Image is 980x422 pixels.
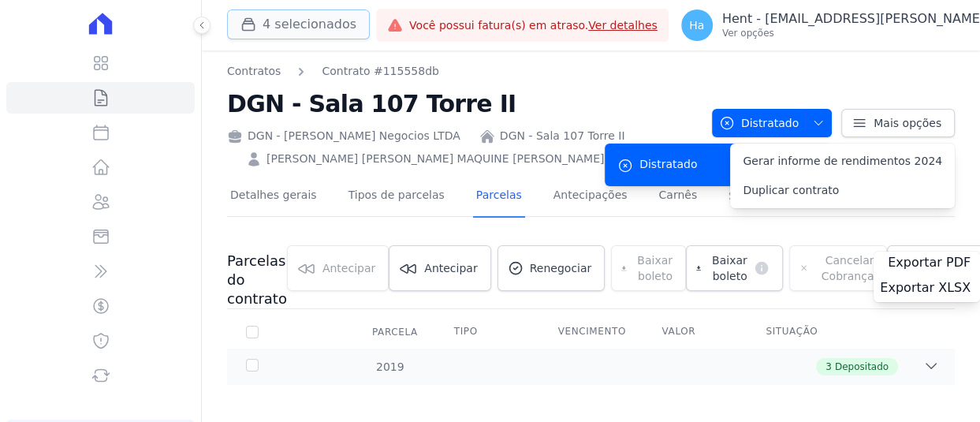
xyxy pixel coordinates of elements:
[880,280,974,299] a: Exportar XLSX
[588,19,658,32] a: Ver detalhes
[227,128,460,144] div: DGN - [PERSON_NAME] Negocios LTDA
[689,20,704,31] span: Ha
[841,109,955,137] a: Mais opções
[888,255,971,271] span: Exportar PDF
[227,63,439,80] nav: Breadcrumb
[500,128,625,144] a: DGN - Sala 107 Torre II
[655,176,700,218] a: Carnês
[874,115,941,131] span: Mais opções
[550,176,631,218] a: Antecipações
[719,109,799,137] span: Distratado
[639,156,697,173] span: Distratado
[880,280,971,296] span: Exportar XLSX
[539,316,643,349] th: Vencimento
[473,176,525,218] a: Parcelas
[227,86,699,121] h2: DGN - Sala 107 Torre II
[497,245,606,291] a: Renegociar
[345,176,448,218] a: Tipos de parcelas
[424,260,477,276] span: Antecipar
[227,63,699,80] nav: Breadcrumb
[643,316,747,349] th: Valor
[712,109,832,137] button: Distratado
[730,176,955,205] a: Duplicar contrato
[227,9,370,39] button: 4 selecionados
[747,316,851,349] th: Situação
[266,151,604,167] a: [PERSON_NAME] [PERSON_NAME] MAQUINE [PERSON_NAME]
[888,255,974,274] a: Exportar PDF
[707,252,747,284] span: Baixar boleto
[389,245,490,291] a: Antecipar
[353,316,437,348] div: Parcela
[435,316,539,349] th: Tipo
[322,63,439,80] a: Contrato #115558db
[227,176,320,218] a: Detalhes gerais
[686,245,783,291] a: Baixar boleto
[728,189,819,204] div: Solicitações
[227,63,281,80] a: Contratos
[825,360,832,374] span: 3
[227,252,287,308] h3: Parcelas do contrato
[835,360,889,374] span: Depositado
[530,260,592,276] span: Renegociar
[725,176,822,218] a: Solicitações0
[409,17,658,34] span: Você possui fatura(s) em atraso.
[730,147,955,176] a: Gerar informe de rendimentos 2024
